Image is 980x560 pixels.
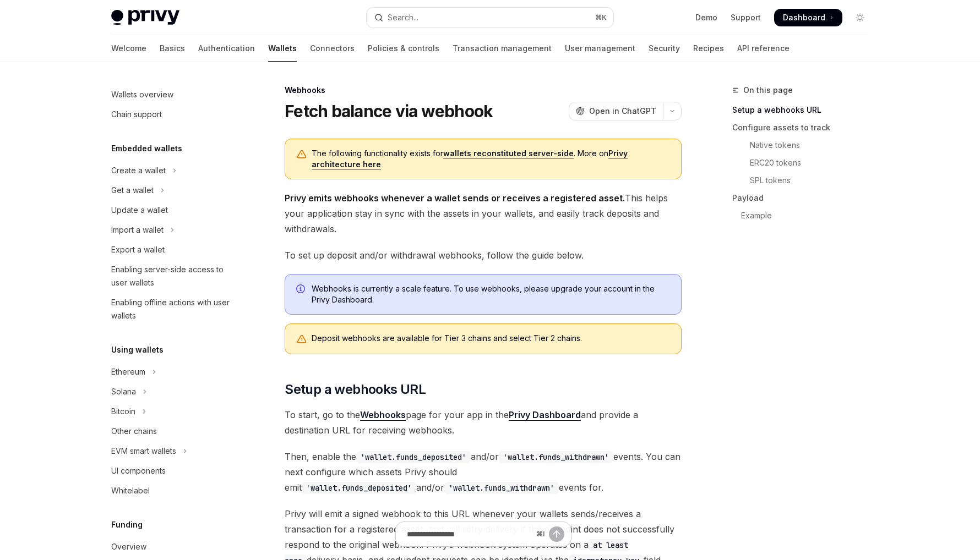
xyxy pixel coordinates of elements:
code: 'wallet.funds_deposited' [302,482,416,494]
span: On this page [743,84,793,97]
div: Wallets overview [111,88,173,101]
button: Send message [549,526,564,542]
div: Solana [111,385,136,398]
a: Enabling server-side access to user wallets [102,260,243,293]
a: Policies & controls [368,35,439,62]
a: Enabling offline actions with user wallets [102,293,243,326]
code: 'wallet.funds_withdrawn' [499,451,613,463]
strong: Privy emits webhooks whenever a wallet sends or receives a registered asset. [285,193,625,204]
div: Get a wallet [111,184,154,197]
a: Wallets [268,35,297,62]
span: Open in ChatGPT [589,106,656,117]
a: Recipes [693,35,724,62]
button: Toggle dark mode [851,9,869,26]
code: 'wallet.funds_withdrawn' [444,482,559,494]
img: light logo [111,10,179,25]
a: SPL tokens [732,172,878,189]
a: ERC20 tokens [732,154,878,172]
span: Dashboard [783,12,825,23]
div: Webhooks [285,85,682,96]
a: Wallets overview [102,85,243,105]
span: Setup a webhooks URL [285,381,426,398]
a: Security [649,35,680,62]
a: Webhooks [360,409,406,421]
span: The following functionality exists for . More on [312,148,670,170]
a: Example [732,207,878,224]
a: Dashboard [774,9,842,26]
span: To set up deposit and/or withdrawal webhooks, follow the guide below. [285,248,682,263]
button: Open search [367,8,613,28]
svg: Info [296,284,307,295]
a: User management [565,35,635,62]
div: Enabling server-side access to user wallets [111,263,237,289]
a: Setup a webhooks URL [732,101,878,119]
a: Export a wallet [102,240,243,260]
button: Open in ChatGPT [569,102,663,120]
a: wallets reconstituted server-side [443,149,574,158]
div: Bitcoin [111,405,135,418]
a: Welcome [111,35,146,62]
div: Enabling offline actions with user wallets [111,296,237,322]
div: Import a wallet [111,223,164,237]
a: Connectors [310,35,355,62]
button: Toggle Solana section [102,382,243,402]
h1: Fetch balance via webhook [285,101,493,121]
div: UI components [111,464,166,477]
a: Native tokens [732,136,878,154]
a: Update a wallet [102,200,243,220]
input: Ask a question... [407,522,532,546]
button: Toggle EVM smart wallets section [102,441,243,461]
a: Privy Dashboard [509,409,581,421]
div: Overview [111,540,146,553]
a: Support [731,12,761,23]
a: Transaction management [453,35,552,62]
a: Authentication [198,35,255,62]
div: Chain support [111,108,162,121]
div: EVM smart wallets [111,444,176,458]
a: Chain support [102,105,243,124]
a: Payload [732,189,878,207]
div: Other chains [111,425,157,438]
a: Whitelabel [102,481,243,501]
a: Overview [102,537,243,557]
a: Other chains [102,421,243,441]
span: ⌘ K [595,13,607,22]
a: Basics [160,35,185,62]
div: Search... [388,11,418,24]
div: Export a wallet [111,243,165,256]
div: Create a wallet [111,164,166,177]
button: Toggle Ethereum section [102,362,243,382]
div: Deposit webhooks are available for Tier 3 chains and select Tier 2 chains. [312,333,670,345]
div: Update a wallet [111,204,168,217]
svg: Warning [296,334,307,345]
button: Toggle Create a wallet section [102,161,243,180]
button: Toggle Get a wallet section [102,180,243,200]
div: Ethereum [111,365,145,378]
strong: Webhooks [360,409,406,420]
h5: Funding [111,518,143,531]
svg: Warning [296,149,307,160]
code: 'wallet.funds_deposited' [356,451,471,463]
span: Webhooks is currently a scale feature. To use webhooks, please upgrade your account in the Privy ... [312,283,670,305]
a: UI components [102,461,243,481]
h5: Embedded wallets [111,142,182,155]
a: API reference [737,35,790,62]
h5: Using wallets [111,343,164,356]
button: Toggle Bitcoin section [102,402,243,421]
span: This helps your application stay in sync with the assets in your wallets, and easily track deposi... [285,190,682,237]
span: To start, go to the page for your app in the and provide a destination URL for receiving webhooks. [285,407,682,438]
div: Whitelabel [111,484,150,497]
a: Demo [695,12,717,23]
span: Then, enable the and/or events. You can next configure which assets Privy should emit and/or even... [285,449,682,495]
button: Toggle Import a wallet section [102,220,243,240]
a: Configure assets to track [732,119,878,136]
